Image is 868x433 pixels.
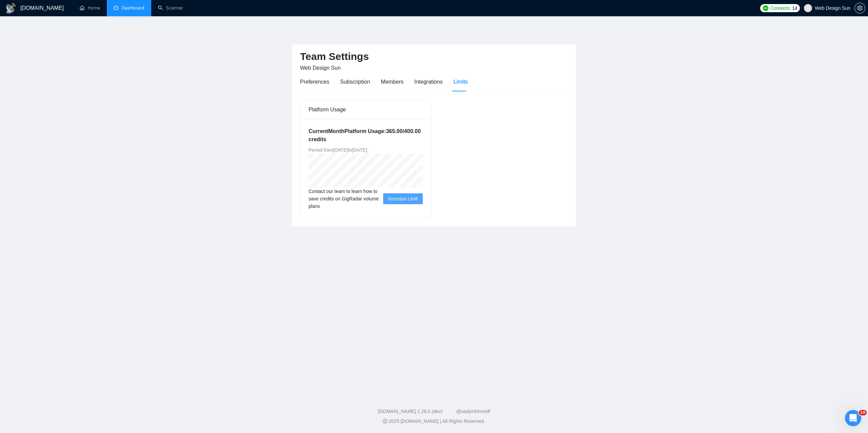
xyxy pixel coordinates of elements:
[414,78,443,86] div: Integrations
[388,195,418,202] span: Increase Limit
[300,50,568,64] h2: Team Settings
[309,147,368,153] span: Period from [DATE] to [DATE] .
[859,410,867,415] span: 10
[845,410,861,426] iframe: Intercom live chat
[806,6,810,10] span: user
[456,409,490,414] a: @vadymhimself
[792,4,797,12] span: 14
[770,4,791,12] span: Connects:
[309,127,423,144] h5: Current Month Platform Usage: 365.00 / 400.00 credits
[383,419,388,424] span: copyright
[300,78,329,86] div: Preferences
[114,5,144,11] a: dashboardDashboard
[454,78,468,86] div: Limits
[80,5,100,11] a: homeHome
[309,188,383,210] span: Contact our team to learn how to save credits on GigRadar volume plans
[763,5,768,11] img: upwork-logo.png
[855,5,865,11] span: setting
[300,65,341,71] span: Web Design Sun
[854,3,865,14] button: setting
[378,409,443,414] a: [DOMAIN_NAME] 1.26.0 (dev)
[340,78,370,86] div: Subscription
[381,78,403,86] div: Members
[309,100,423,119] div: Platform Usage
[158,5,183,11] a: searchScanner
[383,193,423,204] button: Increase Limit
[5,3,16,14] img: logo
[5,418,863,425] div: 2025 [DOMAIN_NAME] | All Rights Reserved.
[854,5,865,11] a: setting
